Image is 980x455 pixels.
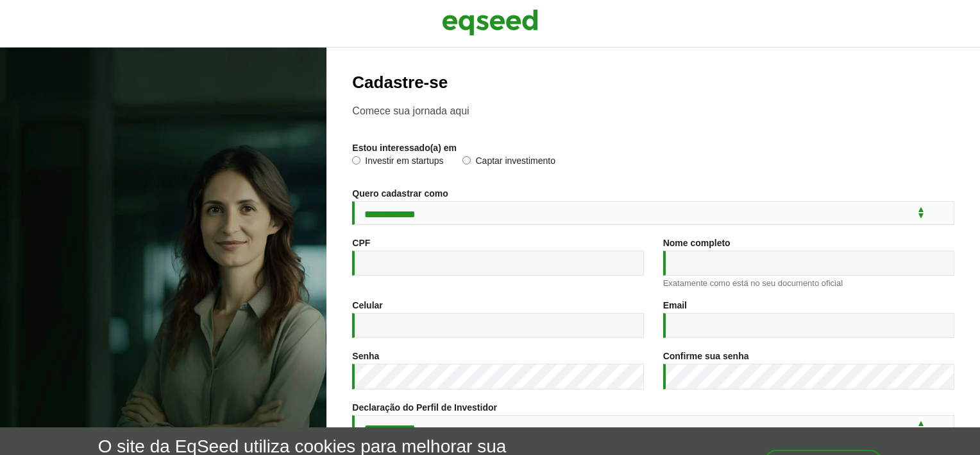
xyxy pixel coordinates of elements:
label: Estou interessado(a) em [352,143,457,152]
label: Senha [352,352,379,361]
label: CPF [352,238,370,247]
label: Confirme sua senha [663,352,749,361]
label: Celular [352,301,382,310]
label: Declaração do Perfil de Investidor [352,403,497,412]
label: Captar investimento [462,156,555,169]
p: Comece sua jornada aqui [352,105,954,117]
label: Investir em startups [352,156,443,169]
img: EqSeed Logo [442,6,538,39]
label: Nome completo [663,238,731,247]
input: Investir em startups [352,156,360,165]
label: Email [663,301,687,310]
h2: Cadastre-se [352,73,954,92]
div: Exatamente como está no seu documento oficial [663,279,954,287]
input: Captar investimento [462,156,471,165]
label: Quero cadastrar como [352,189,448,198]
